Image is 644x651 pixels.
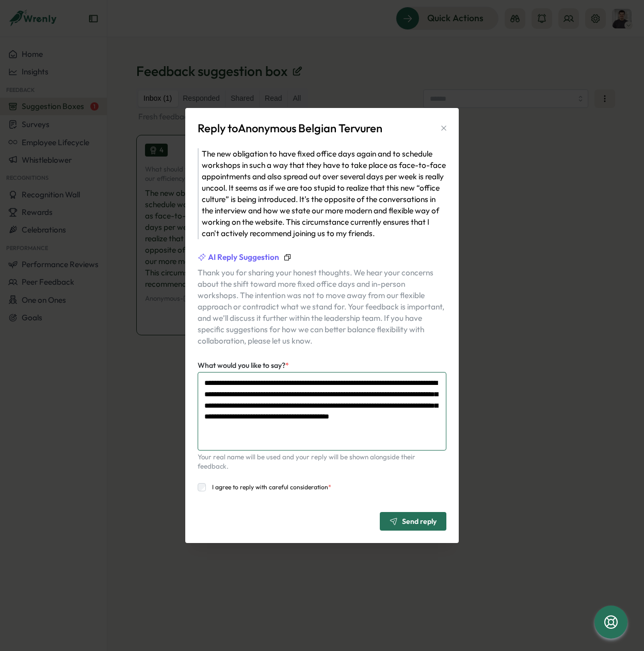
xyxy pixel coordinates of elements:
[208,252,279,263] span: AI Reply Suggestion
[212,483,331,491] span: I agree to reply with careful consideration
[198,120,382,136] h3: Reply to Anonymous Belgian Tervuren
[198,148,446,239] p: The new obligation to have fixed office days again and to schedule workshops in such a way that t...
[380,512,446,531] button: Send reply
[198,360,289,371] label: What would you like to say?
[198,453,446,471] span: Your real name will be used and your reply will be shown alongside their feedback.
[283,253,292,261] button: Copy reply suggestion to clipboard
[198,267,446,347] p: Thank you for sharing your honest thoughts. We hear your concerns about the shift toward more fix...
[402,518,437,525] span: Send reply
